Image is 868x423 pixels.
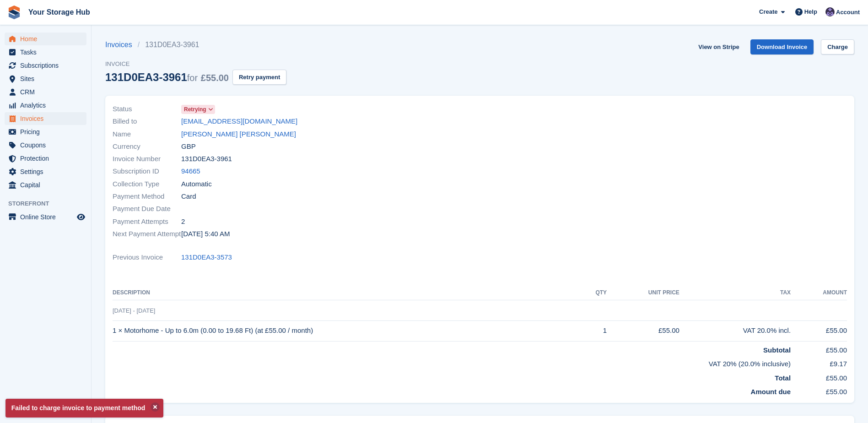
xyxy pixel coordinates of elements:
[7,5,21,19] img: stora-icon-8386f47178a22dfd0bd8f6a31ec36ba5ce8667c1dd55bd0f319d3a0aa187defe.svg
[184,105,206,114] span: Retrying
[20,125,75,138] span: Pricing
[5,211,86,223] a: menu
[105,39,286,50] nav: breadcrumbs
[5,399,163,418] p: Failed to charge invoice to payment method
[181,179,212,190] span: Automatic
[181,116,297,127] a: [EMAIL_ADDRESS][DOMAIN_NAME]
[181,154,232,164] span: 131D0EA3-3961
[5,112,86,125] a: menu
[804,7,817,16] span: Help
[5,59,86,72] a: menu
[20,165,75,178] span: Settings
[181,217,185,227] span: 2
[113,179,181,190] span: Collection Type
[20,152,75,165] span: Protection
[5,33,86,45] a: menu
[5,86,86,98] a: menu
[105,71,229,83] div: 131D0EA3-3961
[113,320,581,341] td: 1 × Motorhome - Up to 6.0m (0.00 to 19.68 Ft) (at £55.00 / month)
[113,154,181,164] span: Invoice Number
[113,355,791,369] td: VAT 20% (20.0% inclusive)
[679,325,791,336] div: VAT 20.0% incl.
[20,46,75,59] span: Tasks
[181,104,215,114] a: Retrying
[113,217,181,227] span: Payment Attempts
[20,112,75,125] span: Invoices
[607,286,679,300] th: Unit Price
[201,73,229,83] span: £55.00
[113,204,181,214] span: Payment Due Date
[5,72,86,85] a: menu
[25,5,94,20] a: Your Storage Hub
[759,7,777,16] span: Create
[232,70,286,85] button: Retry payment
[791,355,847,369] td: £9.17
[5,152,86,165] a: menu
[836,8,860,17] span: Account
[5,165,86,178] a: menu
[113,129,181,140] span: Name
[5,139,86,152] a: menu
[791,341,847,355] td: £55.00
[679,286,791,300] th: Tax
[181,229,230,239] time: 2025-10-10 04:40:56 UTC
[113,286,581,300] th: Description
[5,46,86,59] a: menu
[791,320,847,341] td: £55.00
[20,86,75,98] span: CRM
[825,7,835,16] img: Liam Beddard
[113,191,181,202] span: Payment Method
[20,139,75,152] span: Coupons
[113,104,181,114] span: Status
[181,129,296,140] a: [PERSON_NAME] [PERSON_NAME]
[20,211,75,223] span: Online Store
[113,229,181,239] span: Next Payment Attempt
[181,252,232,263] a: 131D0EA3-3573
[105,60,286,69] span: Invoice
[695,39,743,54] a: View on Stripe
[775,374,791,382] strong: Total
[113,166,181,177] span: Subscription ID
[763,346,791,354] strong: Subtotal
[607,320,679,341] td: £55.00
[5,99,86,112] a: menu
[181,191,196,202] span: Card
[181,141,196,152] span: GBP
[581,320,607,341] td: 1
[581,286,607,300] th: QTY
[75,211,86,222] a: Preview store
[20,72,75,85] span: Sites
[113,307,155,314] span: [DATE] - [DATE]
[113,116,181,127] span: Billed to
[791,286,847,300] th: Amount
[20,59,75,72] span: Subscriptions
[113,252,181,263] span: Previous Invoice
[113,141,181,152] span: Currency
[20,99,75,112] span: Analytics
[5,125,86,138] a: menu
[187,73,198,83] span: for
[20,33,75,45] span: Home
[821,39,854,54] a: Charge
[105,39,138,50] a: Invoices
[181,166,200,177] a: 94665
[5,179,86,191] a: menu
[751,388,791,396] strong: Amount due
[791,383,847,397] td: £55.00
[8,199,91,208] span: Storefront
[791,369,847,384] td: £55.00
[20,179,75,191] span: Capital
[750,39,814,54] a: Download Invoice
